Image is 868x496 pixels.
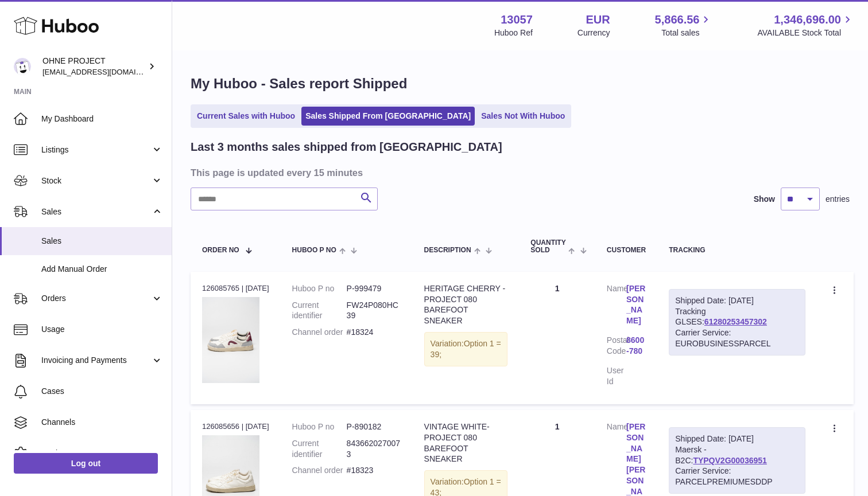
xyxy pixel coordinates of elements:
dd: FW24P080HC39 [347,300,401,322]
div: Maersk - B2C: [669,427,805,494]
span: Listings [41,144,151,155]
a: [PERSON_NAME] [626,283,646,327]
a: 8600-780 [626,335,646,357]
dd: P-890182 [347,421,401,432]
dt: Channel order [292,465,347,476]
a: Log out [14,453,158,474]
dt: Postal Code [607,335,626,360]
img: support@ohneproject.com [14,58,31,75]
div: HERITAGE CHERRY - PROJECT 080 BAREFOOT SNEAKER [424,283,508,327]
dt: User Id [607,365,626,387]
div: Currency [578,28,610,38]
a: 1,346,696.00 AVAILABLE Stock Total [757,12,854,38]
div: Shipped Date: [DATE] [675,295,799,306]
span: AVAILABLE Stock Total [757,28,854,38]
strong: 13057 [501,12,533,28]
a: Sales Not With Huboo [477,107,569,126]
span: 5,866.56 [655,12,700,28]
dd: #18324 [347,327,401,338]
div: Tracking GLSES: [669,289,805,356]
dt: Current identifier [292,300,347,322]
div: 126085656 | [DATE] [202,421,269,432]
a: 5,866.56 Total sales [655,12,713,38]
span: Option 1 = 39; [431,339,501,359]
span: Order No [202,247,239,254]
span: Huboo P no [292,247,336,254]
dt: Current identifier [292,438,347,460]
span: Usage [41,324,163,335]
label: Show [754,194,775,205]
div: Tracking [669,247,805,254]
span: Add Manual Order [41,264,163,275]
h1: My Huboo - Sales report Shipped [191,75,850,93]
img: CHERRY.png [202,297,259,383]
strong: EUR [586,12,610,28]
h2: Last 3 months sales shipped from [GEOGRAPHIC_DATA] [191,139,502,155]
a: Sales Shipped From [GEOGRAPHIC_DATA] [301,107,475,126]
a: TYPQV2G00036951 [693,456,766,465]
dd: #18323 [347,465,401,476]
a: 61280253457302 [704,317,767,326]
div: VINTAGE WHITE- PROJECT 080 BAREFOOT SNEAKER [424,421,508,465]
span: [EMAIL_ADDRESS][DOMAIN_NAME] [42,67,169,76]
span: Settings [41,448,163,459]
span: Description [424,247,471,254]
div: Carrier Service: PARCELPREMIUMESDDP [675,466,799,487]
span: Cases [41,386,163,397]
span: Sales [41,236,163,247]
span: Stock [41,175,151,186]
div: Variation: [424,332,508,366]
div: Customer [607,247,646,254]
span: Channels [41,417,163,428]
dd: P-999479 [347,283,401,294]
div: OHNE PROJECT [42,56,146,77]
span: 1,346,696.00 [774,12,841,28]
span: Total sales [661,28,712,38]
span: Sales [41,206,151,217]
dt: Huboo P no [292,283,347,294]
span: Orders [41,293,151,304]
dd: 8436620270073 [347,438,401,460]
dt: Name [607,283,626,330]
dt: Huboo P no [292,421,347,432]
div: Huboo Ref [494,28,533,38]
div: Shipped Date: [DATE] [675,433,799,444]
span: Quantity Sold [530,239,565,254]
div: 126085765 | [DATE] [202,283,269,294]
span: Invoicing and Payments [41,355,151,366]
span: entries [826,194,850,205]
h3: This page is updated every 15 minutes [191,166,847,179]
td: 1 [519,272,595,404]
a: Current Sales with Huboo [193,107,299,126]
span: My Dashboard [41,114,163,124]
div: Carrier Service: EUROBUSINESSPARCEL [675,327,799,349]
dt: Channel order [292,327,347,338]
